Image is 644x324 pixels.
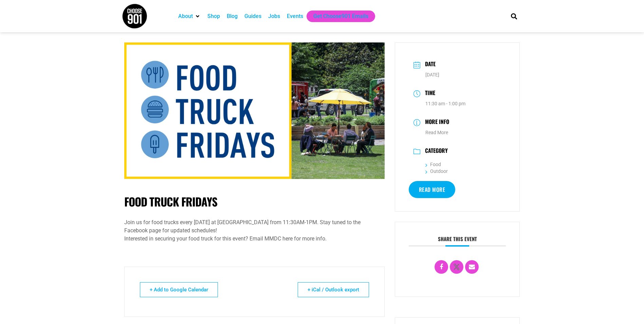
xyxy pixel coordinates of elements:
h3: Category [422,147,448,156]
h3: Date [422,60,436,70]
a: Get Choose901 Emails [313,12,368,20]
abbr: 11:30 am - 1:00 pm [425,101,465,106]
div: Interested in securing your food truck for this event? Email MMDC here for more info. [124,235,385,243]
a: X Social Network [450,260,463,274]
a: Share on Facebook [435,260,448,274]
a: Read More [409,181,456,198]
a: + iCal / Outlook export [298,282,369,297]
div: About [175,11,204,22]
a: Blog [227,12,238,20]
a: Events [287,12,303,20]
nav: Main nav [175,11,499,22]
a: Guides [244,12,261,20]
a: About [178,12,193,20]
a: Outdoor [425,168,448,174]
a: + Add to Google Calendar [140,282,218,297]
a: Email [465,260,479,274]
div: Join us for food trucks every [DATE] at [GEOGRAPHIC_DATA] from 11:30AM-1PM. Stay tuned to the Fac... [124,218,385,235]
h1: Food Truck Fridays [124,195,385,209]
a: Read More [425,130,448,135]
h3: Time [422,89,435,98]
a: Food [425,162,441,167]
a: Shop [207,12,220,20]
h3: More Info [422,118,449,127]
span: [DATE] [425,72,439,77]
div: Search [508,11,519,22]
a: Jobs [268,12,280,20]
h3: Share this event [409,236,506,247]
